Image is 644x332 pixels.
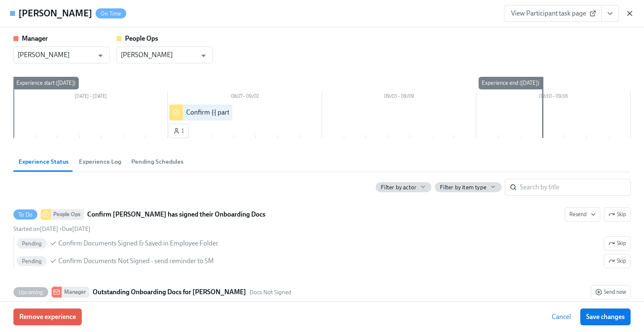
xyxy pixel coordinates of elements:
div: Confirm {{ participant.fullName }} has signed their Onboarding Docs [186,108,382,117]
h4: [PERSON_NAME] [18,7,92,20]
span: Cancel [552,313,571,321]
button: View task page [601,5,619,22]
span: View Participant task page [511,9,595,18]
button: Open [197,49,210,62]
button: Cancel [546,308,577,325]
input: Search by title [520,179,631,196]
span: Filter by item type [440,183,486,191]
span: Skip [608,257,626,265]
button: Filter by actor [376,182,431,192]
div: 09/03 – 09/09 [322,92,476,103]
strong: Manager [22,34,48,42]
span: Upcoming [13,289,48,295]
div: Experience start ([DATE]) [13,77,79,89]
span: Confirm Documents Signed & Saved in Employee Folder [58,239,218,248]
button: Open [94,49,107,62]
strong: People Ops [125,34,158,42]
strong: Outstanding Onboarding Docs for [PERSON_NAME] [93,287,246,297]
span: 1 [173,127,184,135]
span: Pending Schedules [131,157,184,167]
button: Save changes [580,308,631,325]
div: People Ops [51,209,84,220]
span: Resend [569,210,596,219]
span: Filter by actor [381,183,416,191]
span: Saturday, August 30th 2025, 9:00 am [62,225,91,233]
div: Manager [62,287,89,298]
span: Wednesday, August 27th 2025, 9:01 am [13,225,58,233]
span: Remove experience [19,313,76,321]
span: On Time [96,10,126,17]
span: This message uses the "Docs Not Signed" audience [249,288,291,296]
span: Confirm Documents Not Signed - send reminder to SM [58,256,214,266]
button: 1 [169,124,189,138]
div: • [13,225,91,233]
span: Save changes [586,313,625,321]
div: 09/10 – 09/16 [476,92,631,103]
span: Send now [595,288,626,296]
span: Skip [608,210,626,219]
span: To Do [13,212,37,218]
a: View Participant task page [504,5,602,22]
span: Pending [17,258,47,264]
button: UpcomingManagerOutstanding Onboarding Docs for [PERSON_NAME]Docs Not SignedAfter completion of: C... [591,285,631,299]
button: To DoPeople OpsConfirm [PERSON_NAME] has signed their Onboarding DocsResendSkipStarted on[DATE] •... [604,236,631,251]
button: Remove experience [13,308,82,325]
strong: Confirm [PERSON_NAME] has signed their Onboarding Docs [87,209,265,220]
span: Skip [608,239,626,248]
span: Experience Status [18,157,69,167]
button: To DoPeople OpsConfirm [PERSON_NAME] has signed their Onboarding DocsResendStarted on[DATE] •Due[... [604,207,631,222]
div: Experience end ([DATE]) [478,77,543,89]
span: Experience Log [79,157,121,167]
button: To DoPeople OpsConfirm [PERSON_NAME] has signed their Onboarding DocsSkipStarted on[DATE] •Due[DA... [565,207,600,222]
button: To DoPeople OpsConfirm [PERSON_NAME] has signed their Onboarding DocsResendSkipStarted on[DATE] •... [604,254,631,268]
div: 08/27 – 09/02 [168,92,322,103]
button: Filter by item type [435,182,501,192]
div: [DATE] – [DATE] [13,92,168,103]
span: Pending [17,241,47,247]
